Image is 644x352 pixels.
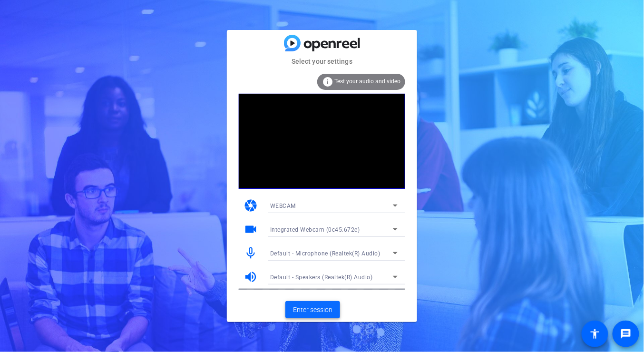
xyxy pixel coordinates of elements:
[293,305,332,315] span: Enter session
[270,250,381,257] span: Default - Microphone (Realtek(R) Audio)
[244,198,258,213] mat-icon: camera
[227,56,417,67] mat-card-subtitle: Select your settings
[244,270,258,284] mat-icon: volume_up
[285,301,340,318] button: Enter session
[334,78,400,85] span: Test your audio and video
[620,328,632,340] mat-icon: message
[322,76,333,88] mat-icon: info
[589,328,601,340] mat-icon: accessibility
[270,274,373,281] span: Default - Speakers (Realtek(R) Audio)
[244,246,258,260] mat-icon: mic_none
[270,226,360,233] span: Integrated Webcam (0c45:672e)
[270,203,296,209] span: WEBCAM
[284,35,360,51] img: blue-gradient.svg
[244,222,258,236] mat-icon: videocam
